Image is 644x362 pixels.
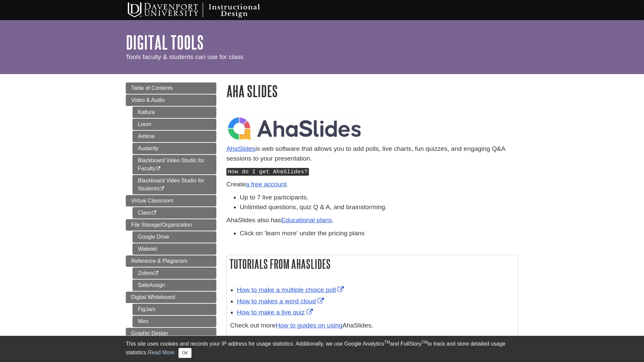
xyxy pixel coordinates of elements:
h2: Tutorials from Ahaslides [227,255,518,273]
span: Virtual Classroom [131,198,173,203]
img: Davenport University Instructional Design [122,2,283,18]
a: a free account [246,181,287,188]
a: Virtual Classroom [126,195,216,206]
a: Blackboard Video Studio for Students [132,175,216,194]
a: Blackboard Video Studio for Faculty [132,155,216,174]
p: is web software that allows you to add polls, live charts, fun quizzes, and engaging Q&A sessions... [226,144,518,164]
p: Check out more AhaSlides. [230,321,515,330]
a: File Storage/Organization [126,219,216,231]
li: Unlimited questions, quiz Q & A, and brainstorming. [240,202,518,212]
kbd: How do I get AhaSlides? [226,168,309,176]
a: AhaSlides [226,145,255,152]
a: Kaltura [132,107,216,118]
a: FigJam [132,304,216,315]
a: Loom [132,119,216,130]
a: Zotero [132,267,216,279]
i: This link opens in a new window [155,167,161,171]
a: Audacity [132,143,216,154]
p: AhaSlides also has . [226,216,518,225]
i: This link opens in a new window [159,187,165,191]
i: This link opens in a new window [151,211,157,215]
div: This site uses cookies and records your IP address for usage statistics. Additionally, we use Goo... [126,340,518,358]
li: Click on 'learn more' under the pricing plans [240,229,518,238]
span: Video & Audio [131,97,165,103]
span: File Storage/Organization [131,222,192,228]
button: Close [178,348,192,358]
a: Digital Tools [126,32,204,53]
a: Class [132,207,216,219]
a: SafeAssign [132,280,216,291]
a: Video & Audio [126,95,216,106]
span: Digital Whiteboard [131,294,175,300]
a: Digital Whiteboard [126,292,216,303]
a: Educational plans [281,217,332,224]
p: Create . [226,180,518,189]
sup: TM [384,340,390,345]
sup: TM [422,340,427,345]
a: Reference & Plagiarism [126,255,216,267]
a: Link opens in new window [237,286,345,293]
i: This link opens in a new window [153,271,159,276]
a: Link opens in new window [237,298,326,305]
li: Up to 7 live participants. [240,193,518,202]
a: Airtime [132,131,216,142]
h1: Aha Slides [226,82,518,100]
a: Link opens in new window [237,309,315,316]
img: aha slides [226,115,361,141]
a: Miro [132,316,216,327]
a: How to guides on using [275,322,342,329]
a: Wakelet [132,243,216,255]
span: Table of Contents [131,85,173,91]
a: Google Drive [132,231,216,243]
span: Tools faculty & students can use for class [126,53,244,60]
a: Graphic Design [126,328,216,339]
span: Graphic Design [131,330,168,336]
span: Reference & Plagiarism [131,258,187,264]
a: Table of Contents [126,82,216,94]
a: Read More [148,350,174,355]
